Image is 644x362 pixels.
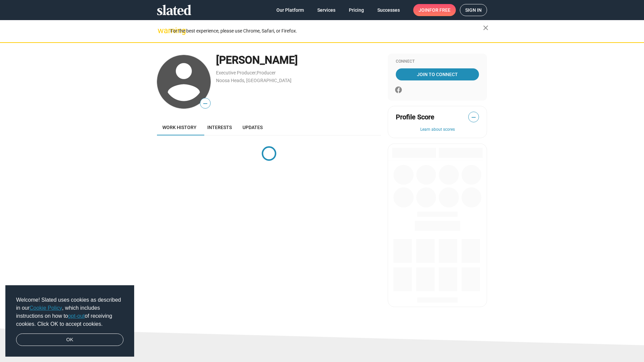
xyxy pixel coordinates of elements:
a: Noosa Heads, [GEOGRAPHIC_DATA] [216,78,291,83]
span: Services [317,4,335,16]
a: Services [312,4,341,16]
a: Join To Connect [396,68,479,80]
a: Sign in [460,4,487,16]
a: Cookie Policy [30,305,62,311]
span: Welcome! Slated uses cookies as described in our , which includes instructions on how to of recei... [16,296,123,328]
mat-icon: close [482,24,490,32]
span: Successes [377,4,400,16]
span: Our Platform [276,4,304,16]
span: Interests [207,125,232,130]
span: — [200,99,210,108]
span: — [469,113,479,122]
span: Updates [243,125,263,130]
a: Pricing [343,4,369,16]
div: Connect [396,59,479,64]
a: Producer [257,70,276,75]
span: Sign in [465,4,482,16]
a: Our Platform [271,4,309,16]
span: for free [429,4,450,16]
span: Join To Connect [397,68,478,80]
a: opt-out [68,313,85,319]
span: , [256,71,257,75]
button: Learn about scores [396,127,479,132]
a: Interests [202,119,237,135]
div: [PERSON_NAME] [216,53,381,67]
span: Pricing [349,4,364,16]
span: Profile Score [396,113,434,122]
a: Executive Producer [216,70,256,75]
a: Joinfor free [413,4,456,16]
a: Updates [237,119,268,135]
a: Work history [157,119,202,135]
a: dismiss cookie message [16,334,123,346]
span: Join [419,4,450,16]
div: cookieconsent [5,285,134,357]
div: For the best experience, please use Chrome, Safari, or Firefox. [170,26,483,36]
span: Work history [162,125,197,130]
mat-icon: warning [158,26,166,35]
a: Successes [372,4,405,16]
